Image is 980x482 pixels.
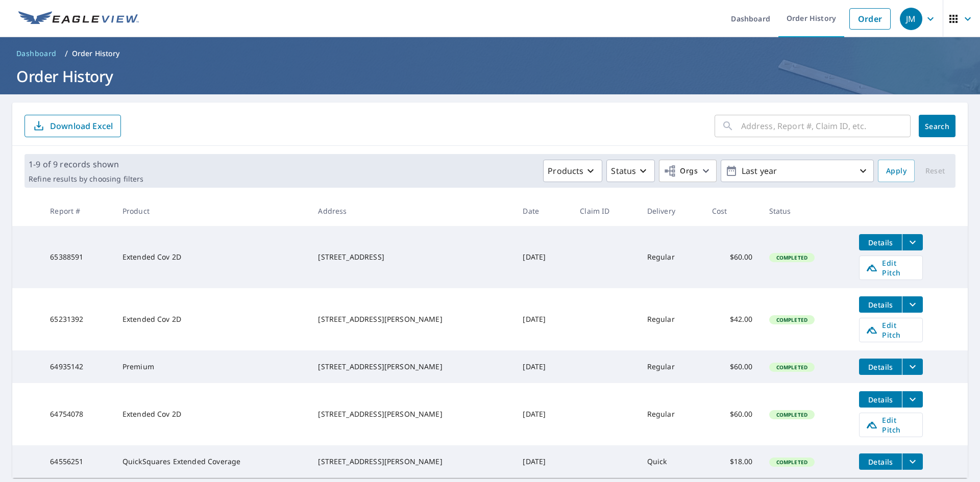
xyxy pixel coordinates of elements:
[611,165,636,177] p: Status
[42,383,114,445] td: 64754078
[114,288,310,350] td: Extended Cov 2D
[42,350,114,383] td: 64935142
[865,300,896,310] span: Details
[902,391,923,408] button: filesDropdownBtn-64754078
[572,196,639,226] th: Claim ID
[770,411,814,418] span: Completed
[866,258,916,277] span: Edit Pitch
[639,288,704,350] td: Regular
[42,226,114,288] td: 65388591
[859,256,923,280] a: Edit Pitch
[114,383,310,445] td: Extended Cov 2D
[902,453,923,470] button: filesDropdownBtn-64556251
[919,115,955,137] button: Search
[865,238,896,247] span: Details
[16,48,57,59] span: Dashboard
[29,174,143,184] p: Refine results by choosing filters
[114,350,310,383] td: Premium
[318,314,506,324] div: [STREET_ADDRESS][PERSON_NAME]
[664,165,698,177] span: Orgs
[310,196,514,226] th: Address
[865,362,896,372] span: Details
[12,45,61,62] a: Dashboard
[859,413,923,437] a: Edit Pitch
[886,165,906,177] span: Apply
[900,8,922,30] div: JM
[704,383,761,445] td: $60.00
[859,296,902,313] button: detailsBtn-65231392
[704,350,761,383] td: $60.00
[770,459,814,466] span: Completed
[18,11,139,27] img: EV Logo
[24,115,121,137] button: Download Excel
[114,226,310,288] td: Extended Cov 2D
[859,453,902,470] button: detailsBtn-64556251
[866,320,916,340] span: Edit Pitch
[741,112,911,140] input: Address, Report #, Claim ID, etc.
[42,288,114,350] td: 65231392
[318,409,506,419] div: [STREET_ADDRESS][PERSON_NAME]
[318,456,506,467] div: [STREET_ADDRESS][PERSON_NAME]
[514,226,572,288] td: [DATE]
[770,364,814,371] span: Completed
[12,45,968,62] nav: breadcrumb
[639,383,704,445] td: Regular
[639,196,704,226] th: Delivery
[865,457,896,467] span: Details
[50,120,113,132] p: Download Excel
[659,160,717,182] button: Orgs
[704,288,761,350] td: $42.00
[704,445,761,478] td: $18.00
[927,121,947,131] span: Search
[514,350,572,383] td: [DATE]
[114,196,310,226] th: Product
[318,362,506,372] div: [STREET_ADDRESS][PERSON_NAME]
[865,395,896,404] span: Details
[770,254,814,261] span: Completed
[114,445,310,478] td: QuickSquares Extended Coverage
[514,445,572,478] td: [DATE]
[859,318,923,342] a: Edit Pitch
[72,48,120,59] p: Order History
[548,165,583,177] p: Products
[65,47,68,60] li: /
[761,196,851,226] th: Status
[514,288,572,350] td: [DATE]
[902,234,923,250] button: filesDropdownBtn-65388591
[514,196,572,226] th: Date
[721,160,874,182] button: Last year
[514,383,572,445] td: [DATE]
[770,316,814,323] span: Completed
[738,162,857,180] p: Last year
[606,160,655,182] button: Status
[29,158,143,170] p: 1-9 of 9 records shown
[42,196,114,226] th: Report #
[639,445,704,478] td: Quick
[639,350,704,383] td: Regular
[42,445,114,478] td: 64556251
[318,252,506,262] div: [STREET_ADDRESS]
[859,359,902,375] button: detailsBtn-64935142
[878,160,915,182] button: Apply
[704,196,761,226] th: Cost
[902,359,923,375] button: filesDropdownBtn-64935142
[859,391,902,408] button: detailsBtn-64754078
[859,234,902,250] button: detailsBtn-65388591
[902,296,923,313] button: filesDropdownBtn-65231392
[866,415,916,435] span: Edit Pitch
[704,226,761,288] td: $60.00
[639,226,704,288] td: Regular
[849,8,891,30] a: Order
[12,66,968,87] h1: Order History
[543,160,602,182] button: Products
